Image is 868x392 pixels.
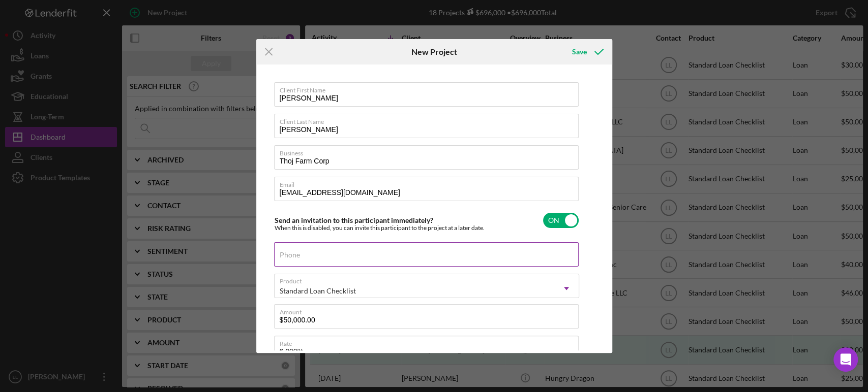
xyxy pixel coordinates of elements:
label: Client Last Name [280,114,579,125]
div: Save [572,42,586,62]
h6: New Project [411,47,457,56]
label: Phone [280,251,300,259]
div: Open Intercom Messenger [833,347,858,372]
label: Amount [280,305,579,316]
div: Standard Loan Checklist [280,287,356,295]
button: Save [561,42,612,62]
div: When this is disabled, you can invite this participant to the project at a later date. [275,224,485,232]
label: Email [280,177,579,188]
label: Rate [280,336,579,347]
label: Send an invitation to this participant immediately? [275,216,433,224]
label: Client First Name [280,83,579,94]
label: Business [280,146,579,157]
